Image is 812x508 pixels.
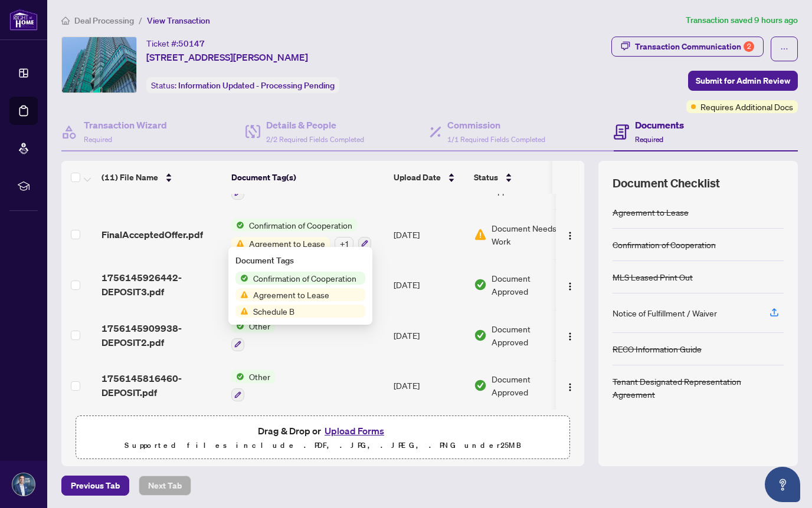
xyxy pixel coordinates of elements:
div: Notice of Fulfillment / Waiver [613,306,717,319]
li: / [139,14,142,27]
span: Agreement to Lease [244,237,330,250]
span: Document Approved [492,272,565,298]
span: ellipsis [780,45,788,53]
span: Document Approved [492,322,565,348]
img: Logo [565,231,575,240]
td: [DATE] [389,259,469,310]
div: Tenant Designated Representation Agreement [613,375,784,401]
th: (11) File Name [97,161,227,194]
span: Drag & Drop orUpload FormsSupported files include .PDF, .JPG, .JPEG, .PNG under25MB [76,416,569,460]
h4: Details & People [266,118,364,132]
img: Logo [565,332,575,341]
div: Transaction Communication [635,37,754,56]
span: Other [244,370,275,383]
span: Document Approved [492,372,565,398]
span: Previous Tab [71,476,120,495]
button: Open asap [765,467,800,502]
button: Previous Tab [61,476,129,496]
td: [DATE] [389,209,469,260]
img: Logo [565,282,575,291]
h4: Transaction Wizard [84,118,167,132]
span: 50147 [178,38,205,49]
div: Agreement to Lease [613,206,689,219]
span: 1756145926442-DEPOSIT3.pdf [102,271,222,299]
img: Document Status [474,228,487,241]
img: Status Icon [231,219,244,232]
span: home [61,17,70,25]
img: Logo [565,382,575,392]
span: Confirmation of Cooperation [244,219,357,232]
span: Submit for Admin Review [696,71,790,90]
button: Logo [561,225,579,244]
img: Status Icon [231,370,244,383]
img: Status Icon [235,272,248,285]
img: IMG-C12254617_1.jpg [62,37,136,93]
p: Supported files include .PDF, .JPG, .JPEG, .PNG under 25 MB [83,438,562,453]
div: Ticket #: [146,37,205,50]
span: Confirmation of Cooperation [248,272,361,285]
button: Logo [561,326,579,345]
span: 2/2 Required Fields Completed [266,135,364,144]
div: 2 [744,41,754,52]
span: Required [84,135,112,144]
span: Upload Date [394,171,441,184]
span: Status [474,171,498,184]
span: [STREET_ADDRESS][PERSON_NAME] [146,50,308,64]
img: Document Status [474,379,487,392]
button: Logo [561,376,579,395]
img: Profile Icon [12,473,35,496]
div: MLS Leased Print Out [613,271,693,283]
span: Drag & Drop or [258,423,388,438]
span: Agreement to Lease [248,288,334,301]
td: [DATE] [389,310,469,361]
img: Document Status [474,278,487,291]
img: logo [9,9,38,31]
span: Schedule B [248,305,299,318]
span: Deal Processing [74,15,134,26]
button: Logo [561,275,579,294]
button: Submit for Admin Review [688,71,798,91]
span: Requires Additional Docs [700,100,793,113]
img: Status Icon [235,288,248,301]
div: Document Tags [235,254,365,267]
article: Transaction saved 9 hours ago [686,14,798,27]
button: Upload Forms [321,423,388,438]
div: Status: [146,77,339,93]
button: Next Tab [139,476,191,496]
img: Document Status [474,329,487,342]
span: Document Needs Work [492,222,565,248]
th: Upload Date [389,161,469,194]
span: Information Updated - Processing Pending [178,80,335,91]
div: RECO Information Guide [613,342,702,355]
h4: Documents [635,118,684,132]
img: Status Icon [231,319,244,332]
h4: Commission [447,118,545,132]
img: Status Icon [231,237,244,250]
span: Document Checklist [613,175,720,192]
th: Document Tag(s) [227,161,389,194]
span: Required [635,135,663,144]
span: (11) File Name [102,171,158,184]
td: [DATE] [389,361,469,411]
button: Transaction Communication2 [611,37,764,57]
div: Confirmation of Cooperation [613,238,716,251]
button: Status IconOther [231,319,275,351]
button: Status IconConfirmation of CooperationStatus IconAgreement to Lease+1 [231,219,371,250]
th: Status [469,161,569,194]
span: 1756145909938-DEPOSIT2.pdf [102,321,222,349]
div: + 1 [335,237,353,250]
span: View Transaction [147,15,210,26]
span: 1756145816460-DEPOSIT.pdf [102,371,222,400]
span: FinalAcceptedOffer.pdf [102,227,203,242]
img: Status Icon [235,305,248,318]
button: Status IconOther [231,370,275,402]
span: Other [244,319,275,332]
span: 1/1 Required Fields Completed [447,135,545,144]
